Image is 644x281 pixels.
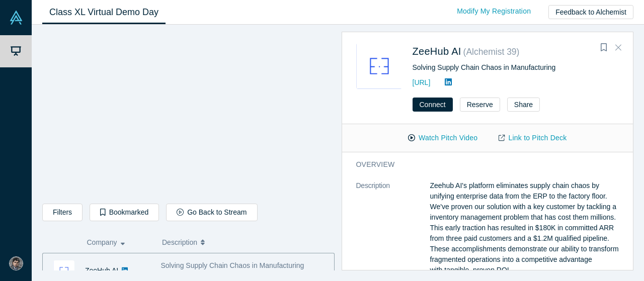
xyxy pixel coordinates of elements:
[162,232,197,253] span: Description
[9,256,23,270] img: Nitin Naik's Account
[397,129,488,147] button: Watch Pitch Video
[87,232,152,253] button: Company
[413,98,453,112] button: Connect
[162,232,328,253] button: Description
[161,261,304,269] span: Solving Supply Chain Chaos in Manufacturing
[9,11,23,25] img: Alchemist Vault Logo
[507,98,540,112] button: Share
[166,204,257,221] button: Go Back to Stream
[90,204,159,221] button: Bookmarked
[597,41,611,55] button: Bookmark
[413,78,431,86] a: [URL]
[446,3,541,20] a: Modify My Registration
[42,204,83,221] button: Filters
[548,5,633,19] button: Feedback to Alchemist
[85,266,118,274] a: ZeeHub AI
[42,1,166,24] a: Class XL Virtual Demo Day
[413,62,619,73] div: Solving Supply Chain Chaos in Manufacturing
[611,40,626,56] button: Close
[463,47,520,57] small: ( Alchemist 39 )
[356,159,605,170] h3: overview
[430,180,619,275] p: Zeehub AI's platform eliminates supply chain chaos by unifying enterprise data from the ERP to th...
[356,43,402,89] img: ZeeHub AI's Logo
[413,46,461,57] a: ZeeHub AI
[488,129,577,147] a: Link to Pitch Deck
[43,33,334,196] iframe: KASPIX
[87,232,117,253] span: Company
[460,98,500,112] button: Reserve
